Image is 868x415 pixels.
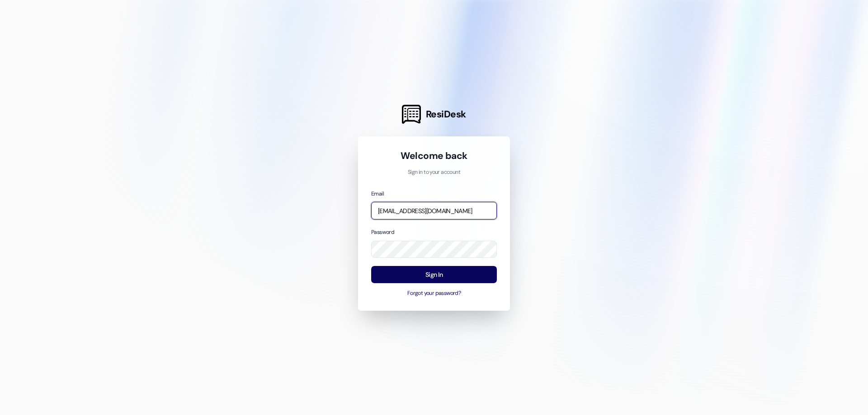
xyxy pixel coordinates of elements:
[371,202,497,219] input: name@example.com
[371,266,497,284] button: Sign In
[402,105,421,124] img: ResiDesk Logo
[371,289,497,298] button: Forgot your password?
[371,149,497,162] h1: Welcome back
[371,228,394,236] label: Password
[371,168,497,177] p: Sign in to your account
[371,190,384,197] label: Email
[426,108,466,121] span: ResiDesk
